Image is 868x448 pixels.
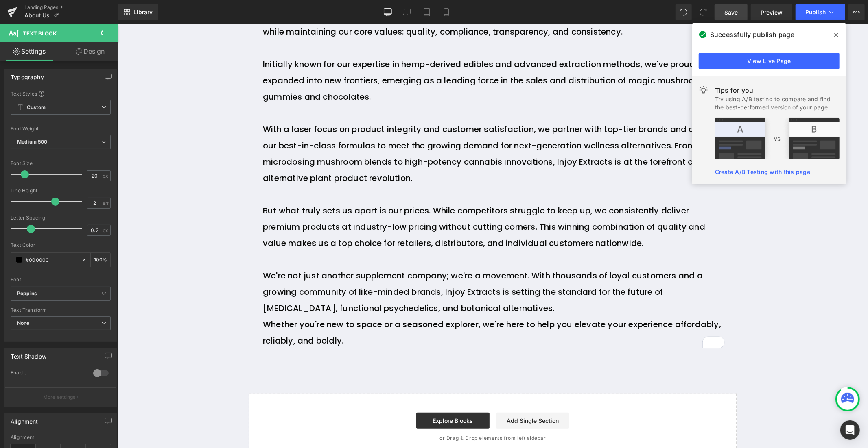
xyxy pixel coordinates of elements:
p: More settings [43,394,76,401]
a: Laptop [398,4,417,20]
i: Poppins [17,290,37,297]
button: Publish [796,4,845,20]
div: Font Size [11,161,111,166]
span: Library [133,9,153,16]
div: Alignment [11,435,111,440]
div: Alignment [11,413,38,425]
div: Tips for you [715,85,840,95]
span: Preview [761,8,783,17]
p: or Drag & Drop elements from left sidebar [144,411,606,417]
div: Try using A/B testing to compare and find the best-performed version of your page. [715,95,840,111]
iframe: To enrich screen reader interactions, please activate Accessibility in Grammarly extension settings [118,24,868,448]
button: More settings [5,387,116,407]
b: Custom [27,104,46,111]
div: Text Color [11,242,111,248]
div: Line Height [11,188,111,194]
span: em [103,200,109,206]
div: % [91,253,110,267]
b: Medium 500 [17,139,47,145]
img: tip.png [715,118,840,159]
div: Font [11,277,111,283]
a: Mobile [437,4,456,20]
div: Typography [11,69,44,80]
a: Tablet [417,4,437,20]
div: Text Styles [11,90,111,97]
div: Letter Spacing [11,215,111,221]
span: Save [724,8,738,17]
span: Publish [805,9,826,15]
a: View Live Page [699,53,840,69]
a: Preview [751,4,792,20]
a: Landing Pages [24,4,118,11]
a: Explore Blocks [299,388,372,405]
div: Text Shadow [11,348,46,360]
span: px [103,173,109,178]
div: Enable [11,370,85,378]
a: Design [61,42,120,61]
a: Add Single Section [378,388,452,405]
button: Undo [676,4,692,20]
div: Font Weight [11,126,111,132]
input: Color [26,255,78,264]
img: light.svg [699,85,708,95]
span: Text Block [23,30,57,37]
font: Whether you're new to space or a seasoned explorer, we're here to help you elevate your experienc... [145,294,603,322]
button: Redo [695,4,711,20]
a: Desktop [378,4,398,20]
a: Create A/B Testing with this page [715,168,810,175]
font: With a laser focus on product integrity and customer satisfaction, we partner with top-tier brand... [145,99,605,159]
font: We're not just another supplement company; we're a movement. With thousands of loyal customers an... [145,246,585,289]
font: But what truly sets us apart is our prices. While competitors struggle to keep up, we consistentl... [145,181,588,224]
div: Text Transform [11,307,111,313]
a: New Library [118,4,158,20]
div: Open Intercom Messenger [840,420,860,440]
b: None [17,320,30,326]
span: Successfully publish page [710,30,794,39]
span: px [103,228,109,233]
button: More [848,4,865,20]
font: Initially known for our expertise in hemp-derived edibles and advanced extraction methods, we've ... [145,34,585,78]
span: About Us [24,12,50,19]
